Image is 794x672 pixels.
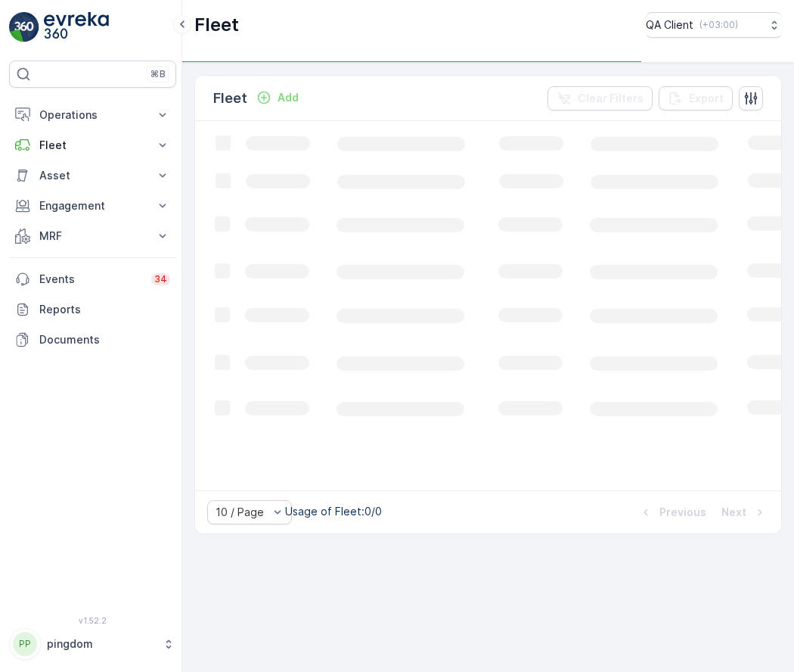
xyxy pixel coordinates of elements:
[547,86,653,110] button: Clear Filters
[9,221,176,251] button: MRF
[9,12,39,42] img: logo
[9,294,176,325] a: Reports
[9,130,176,160] button: Fleet
[13,632,37,656] div: PP
[9,191,176,221] button: Engagement
[721,505,746,520] p: Next
[699,19,738,31] p: ( +03:00 )
[9,160,176,191] button: Asset
[659,505,706,520] p: Previous
[39,168,146,183] p: Asset
[9,616,176,625] span: v 1.52.2
[150,68,166,80] p: ⌘B
[194,13,239,37] p: Fleet
[39,107,146,123] p: Operations
[39,272,142,287] p: Events
[39,229,146,244] p: MRF
[9,264,176,294] a: Events34
[659,86,733,110] button: Export
[578,91,644,106] p: Clear Filters
[278,90,299,105] p: Add
[213,88,247,109] p: Fleet
[39,138,146,153] p: Fleet
[720,503,769,521] button: Next
[285,504,382,519] p: Usage of Fleet : 0/0
[44,12,109,42] img: logo_light-DOdMpM7g.png
[250,89,305,107] button: Add
[39,332,170,347] p: Documents
[39,302,170,317] p: Reports
[39,198,146,213] p: Engagement
[9,325,176,355] a: Documents
[154,273,167,285] p: 34
[689,91,724,106] p: Export
[47,636,155,652] p: pingdom
[646,17,693,33] p: QA Client
[9,628,176,660] button: PPpingdom
[646,12,782,38] button: QA Client(+03:00)
[637,503,708,521] button: Previous
[9,100,176,130] button: Operations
